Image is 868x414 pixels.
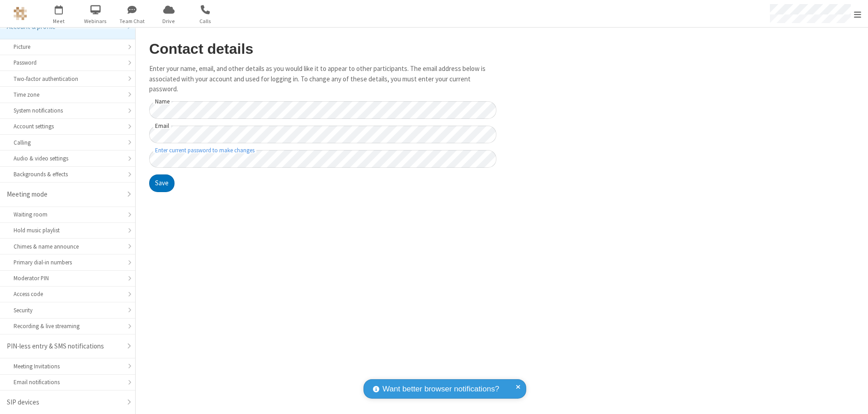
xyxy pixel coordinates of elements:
div: Meeting mode [7,189,122,200]
div: Security [14,306,122,315]
h2: Contact details [149,41,496,57]
span: Calls [189,17,222,25]
div: Primary dial-in numbers [14,258,122,267]
img: QA Selenium DO NOT DELETE OR CHANGE [14,7,27,20]
input: Email [149,126,496,143]
div: PIN-less entry & SMS notifications [7,341,122,352]
div: Meeting Invitations [14,362,122,371]
span: Team Chat [115,17,149,25]
input: Name [149,101,496,119]
div: Account settings [14,122,122,131]
div: Picture [14,42,122,51]
div: Time zone [14,90,122,99]
span: Meet [42,17,76,25]
span: Webinars [79,17,113,25]
p: Enter your name, email, and other details as you would like it to appear to other participants. T... [149,64,496,94]
div: Email notifications [14,378,122,386]
div: Calling [14,138,122,147]
div: Waiting room [14,210,122,219]
div: Audio & video settings [14,154,122,163]
div: Backgrounds & effects [14,170,122,179]
div: Access code [14,290,122,298]
div: System notifications [14,106,122,115]
div: Hold music playlist [14,226,122,235]
div: Two-factor authentication [14,75,122,83]
span: Drive [152,17,186,25]
input: Enter current password to make changes [149,150,496,168]
button: Save [149,174,175,193]
div: Password [14,58,122,67]
div: Moderator PIN [14,274,122,282]
span: Want better browser notifications? [382,383,499,395]
iframe: Chat [845,390,861,408]
div: Recording & live streaming [14,322,122,330]
div: Chimes & name announce [14,242,122,251]
div: SIP devices [7,397,122,408]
